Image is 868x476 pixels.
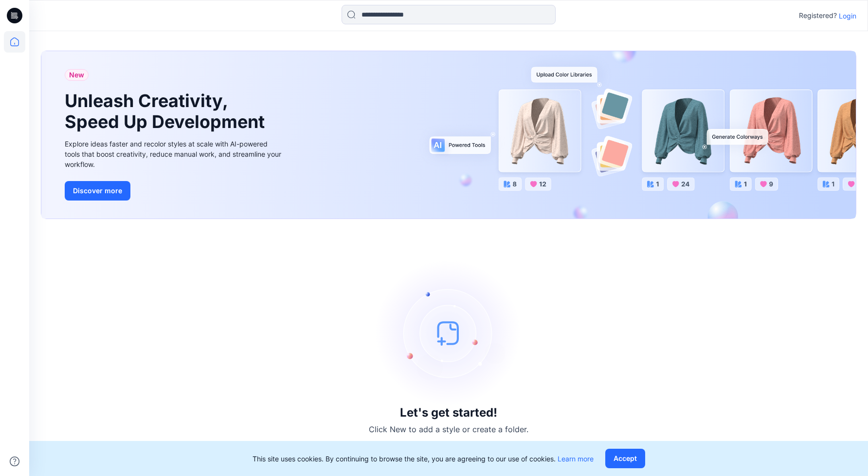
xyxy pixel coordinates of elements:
div: Explore ideas faster and recolor styles at scale with AI-powered tools that boost creativity, red... [65,139,284,169]
p: This site uses cookies. By continuing to browse the site, you are agreeing to our use of cookies. [253,454,594,464]
button: Accept [605,449,645,468]
img: empty-state-image.svg [376,260,522,406]
p: Registered? [799,10,837,21]
p: Click New to add a style or create a folder. [369,423,528,435]
span: New [69,69,84,81]
a: Learn more [558,455,594,463]
button: Discover more [65,181,130,201]
h3: Let's get started! [400,406,497,420]
a: Discover more [65,181,284,201]
h1: Unleash Creativity, Speed Up Development [65,91,269,132]
p: Login [839,11,856,21]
